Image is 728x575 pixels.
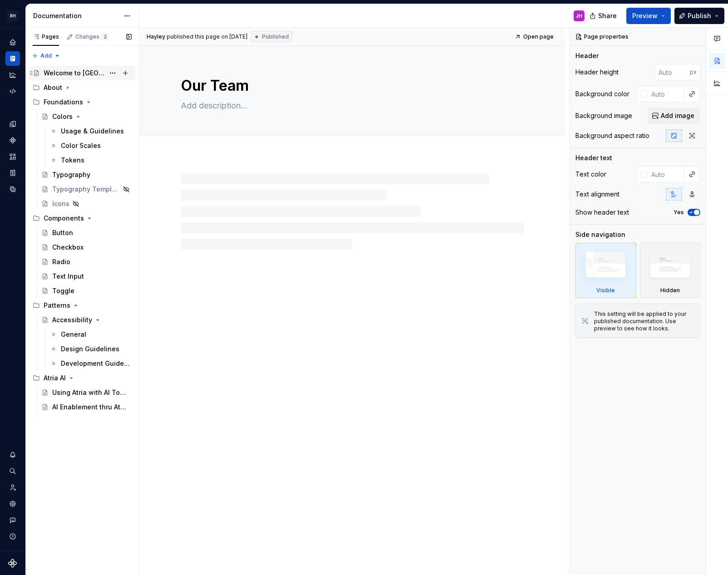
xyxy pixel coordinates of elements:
[648,108,700,124] button: Add image
[5,149,20,164] a: Assets
[674,209,684,216] label: Yes
[179,75,522,97] textarea: Our Team
[38,182,135,197] a: Typography Template
[5,51,20,66] div: Documentation
[46,356,135,371] a: Development Guidelines
[44,374,66,383] div: Atria AI
[523,33,554,40] span: Open page
[688,11,711,20] span: Publish
[575,51,599,60] div: Header
[29,66,135,80] a: Welcome to [GEOGRAPHIC_DATA]
[29,95,135,109] div: Foundations
[44,83,62,92] div: About
[61,127,124,136] div: Usage & Guidelines
[52,170,90,179] div: Typography
[38,109,135,124] a: Colors
[75,33,109,40] div: Changes
[5,35,20,49] a: Home
[44,98,83,107] div: Foundations
[46,138,135,153] a: Color Scales
[594,310,694,332] div: This setting will be applied to your published documentation. Use preview to see how it looks.
[38,255,135,269] a: Radio
[38,284,135,298] a: Toggle
[674,8,724,24] button: Publish
[44,69,104,78] div: Welcome to [GEOGRAPHIC_DATA]
[38,400,135,414] a: AI Enablement thru Atria Design System
[648,86,684,102] input: Auto
[167,33,248,40] div: published this page on [DATE]
[575,190,619,199] div: Text alignment
[640,243,701,298] div: Hidden
[575,89,629,98] div: Background color
[576,12,582,20] div: JH
[52,112,73,121] div: Colors
[596,287,615,294] div: Visible
[575,170,606,179] div: Text color
[29,211,135,226] div: Components
[61,141,101,150] div: Color Scales
[38,313,135,327] a: Accessibility
[5,513,20,527] button: Contact support
[38,269,135,284] a: Text Input
[5,447,20,462] div: Notifications
[5,133,20,147] a: Components
[5,182,20,197] a: Data sources
[44,214,84,223] div: Components
[7,10,18,21] div: BH
[52,403,127,412] div: AI Enablement thru Atria Design System
[5,68,20,82] div: Analytics
[61,359,130,368] div: Development Guidelines
[575,243,636,298] div: Visible
[38,167,135,182] a: Typography
[5,480,20,495] a: Invite team
[575,230,625,239] div: Side navigation
[598,11,617,20] span: Share
[52,388,127,397] div: Using Atria with AI Tools
[33,33,59,40] div: Pages
[29,80,135,95] div: About
[29,49,63,62] button: Add
[5,496,20,511] a: Settings
[46,124,135,138] a: Usage & Guidelines
[29,66,135,414] div: Page tree
[38,240,135,255] a: Checkbox
[5,464,20,478] div: Search ⌘K
[5,117,20,131] a: Design tokens
[29,298,135,313] div: Patterns
[585,8,623,24] button: Share
[61,330,86,339] div: General
[626,8,671,24] button: Preview
[44,301,70,310] div: Patterns
[52,286,74,295] div: Toggle
[52,199,69,208] div: Icons
[8,559,17,568] svg: Supernova Logo
[2,6,24,25] button: BH
[52,315,92,324] div: Accessibility
[38,197,135,211] a: Icons
[661,111,694,120] span: Add image
[512,30,558,43] a: Open page
[660,287,680,294] div: Hidden
[5,166,20,180] div: Storybook stories
[46,327,135,342] a: General
[632,11,658,20] span: Preview
[61,156,84,165] div: Tokens
[46,153,135,167] a: Tokens
[38,385,135,400] a: Using Atria with AI Tools
[46,342,135,356] a: Design Guidelines
[52,257,70,266] div: Radio
[690,69,697,76] p: px
[575,111,632,120] div: Background image
[40,52,52,59] span: Add
[101,33,109,40] span: 2
[147,33,165,40] span: Hayley
[5,84,20,98] a: Code automation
